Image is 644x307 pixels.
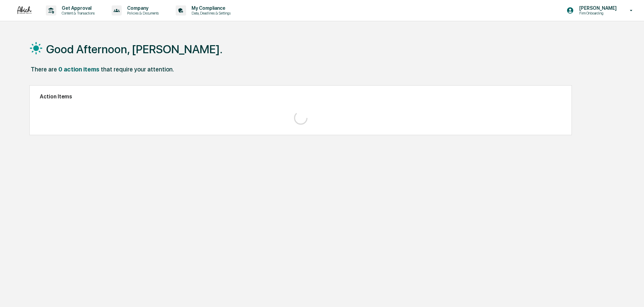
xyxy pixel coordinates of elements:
[122,11,162,16] p: Policies & Documents
[58,66,99,73] div: 0 action items
[186,5,234,11] p: My Compliance
[31,66,57,73] div: There are
[46,42,223,56] h1: Good Afternoon, [PERSON_NAME].
[16,6,32,15] img: logo
[574,11,620,16] p: Firm Onboarding
[122,5,162,11] p: Company
[574,5,620,11] p: [PERSON_NAME]
[101,66,174,73] div: that require your attention.
[186,11,234,16] p: Data, Deadlines & Settings
[56,11,98,16] p: Content & Transactions
[56,5,98,11] p: Get Approval
[40,93,561,100] h2: Action Items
